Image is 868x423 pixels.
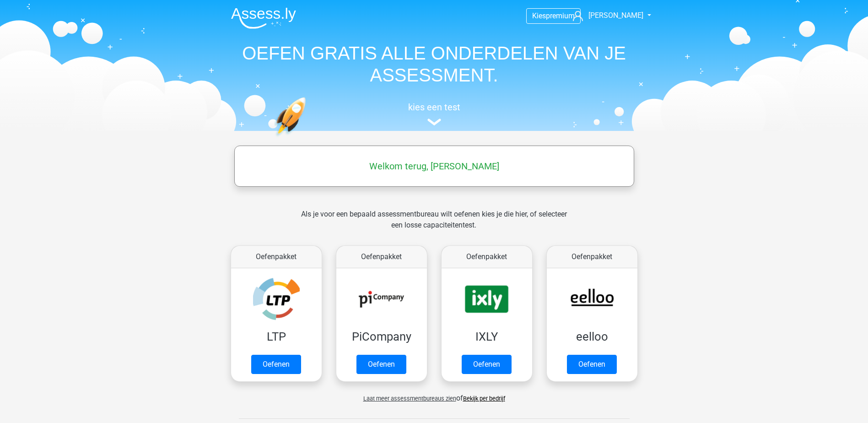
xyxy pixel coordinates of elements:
a: Kiespremium [527,10,580,22]
h5: Welkom terug, [PERSON_NAME] [239,161,630,172]
a: Oefenen [462,355,512,374]
span: [PERSON_NAME] [588,11,643,20]
a: kies een test [224,102,645,126]
h5: kies een test [224,102,645,113]
span: Kies [532,11,546,20]
img: assessment [427,119,441,125]
span: Laat meer assessmentbureaus zien [363,395,456,402]
a: Oefenen [567,355,617,374]
h1: OEFEN GRATIS ALLE ONDERDELEN VAN JE ASSESSMENT. [224,42,645,86]
a: [PERSON_NAME] [569,10,644,21]
a: Bekijk per bedrijf [463,395,505,402]
img: oefenen [274,97,341,180]
a: Oefenen [356,355,406,374]
div: of [224,385,645,404]
span: premium [546,11,575,20]
a: Oefenen [251,355,301,374]
img: Assessly [231,7,296,29]
div: Als je voor een bepaald assessmentbureau wilt oefenen kies je die hier, of selecteer een losse ca... [294,209,574,242]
